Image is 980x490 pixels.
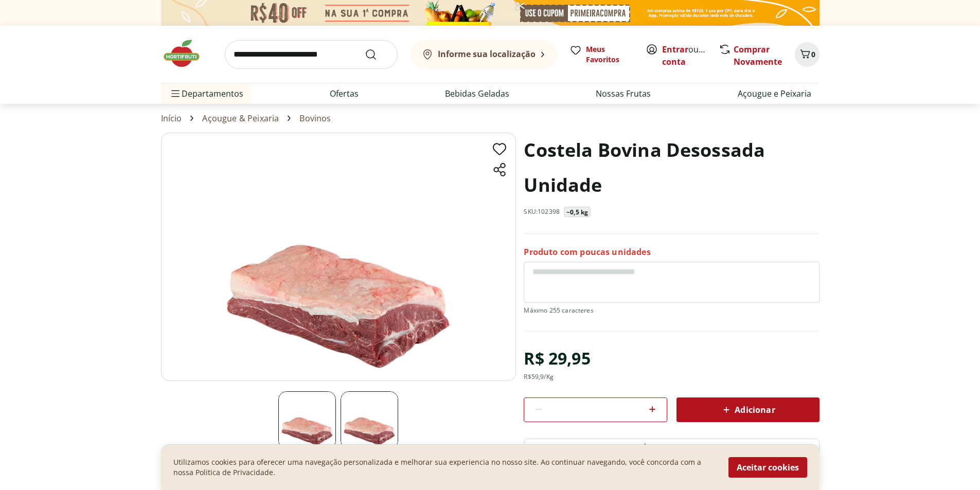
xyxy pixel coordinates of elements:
span: 0 [811,49,815,59]
a: Bebidas Geladas [445,87,509,100]
div: R$ 59,9 /Kg [524,373,553,381]
a: Início [161,114,182,123]
input: search [225,40,398,69]
span: Adicionar [720,404,775,416]
button: Aceitar cookies [728,457,807,478]
img: Principal [341,391,398,449]
p: ~0,5 kg [566,208,588,216]
a: Nossas Frutas [596,87,651,100]
span: Departamentos [169,81,243,106]
a: Ofertas [330,87,359,100]
img: Hortifruti [161,38,212,69]
button: Informe sua localização [410,40,557,69]
a: Entrar [662,44,688,55]
button: Carrinho [795,42,819,67]
a: Açougue & Peixaria [202,114,279,123]
button: Submit Search [365,48,389,61]
span: ou [662,43,708,68]
p: SKU: 102398 [524,208,560,216]
p: Utilizamos cookies para oferecer uma navegação personalizada e melhorar sua experiencia no nosso ... [173,457,716,478]
a: Criar conta [662,44,719,67]
h1: Costela Bovina Desossada Unidade [524,133,819,203]
img: Principal [278,391,336,449]
button: Menu [169,81,182,106]
div: R$ 29,95 [524,344,590,373]
span: Meus Favoritos [586,44,633,65]
a: Açougue e Peixaria [738,87,811,100]
img: Principal [161,133,516,381]
a: Bovinos [299,114,331,123]
button: Adicionar [676,397,819,422]
a: Comprar Novamente [734,44,782,67]
a: Meus Favoritos [569,44,633,65]
p: Produto com poucas unidades [524,246,650,258]
p: PRODUTO COM PESO VARIÁVEL [532,443,662,455]
b: Informe sua localização [438,48,536,60]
